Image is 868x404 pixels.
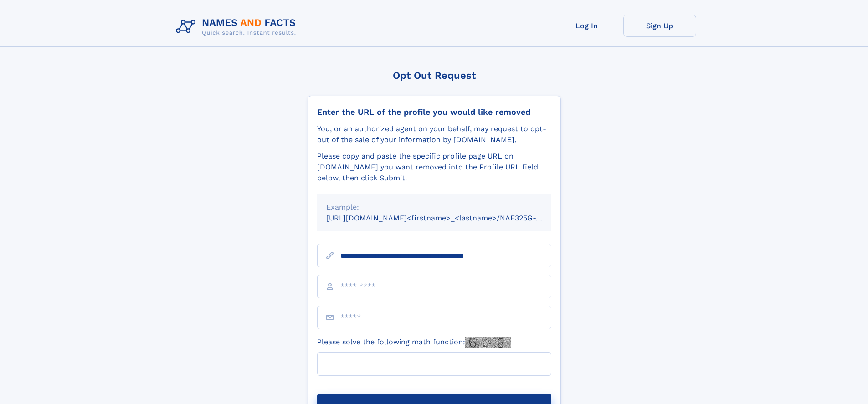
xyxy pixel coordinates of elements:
div: Please copy and paste the specific profile page URL on [DOMAIN_NAME] you want removed into the Pr... [317,151,551,184]
img: Logo Names and Facts [172,15,303,39]
a: Log In [550,15,623,37]
small: [URL][DOMAIN_NAME]<firstname>_<lastname>/NAF325G-xxxxxxxx [326,214,569,222]
label: Please solve the following math function: [317,337,511,348]
a: Sign Up [623,15,696,37]
div: You, or an authorized agent on your behalf, may request to opt-out of the sale of your informatio... [317,123,551,145]
div: Opt Out Request [308,70,561,81]
div: Example: [326,202,542,213]
div: Enter the URL of the profile you would like removed [317,107,551,117]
